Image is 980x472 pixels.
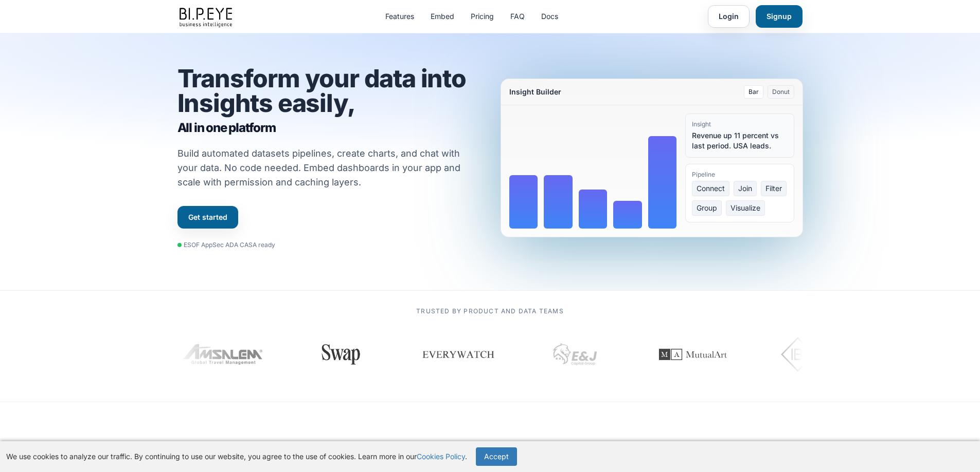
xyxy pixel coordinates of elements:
[692,181,729,196] span: Connect
[541,11,558,22] a: Docs
[509,87,561,97] div: Insight Builder
[177,241,275,249] div: ESOF AppSec ADA CASA ready
[415,339,489,370] img: Everywatch
[417,452,465,461] a: Cookies Policy
[509,114,677,229] div: Bar chart
[471,11,494,22] a: Pricing
[476,447,517,466] button: Accept
[692,130,788,151] div: Revenue up 11 percent vs last period. USA leads.
[768,85,794,99] button: Donut
[756,5,803,28] a: Signup
[544,329,595,380] img: EJ Capital
[640,329,733,380] img: MutualArt
[177,307,803,315] p: Trusted by product and data teams
[311,344,359,365] img: Swap
[177,120,480,136] span: All in one platform
[761,181,787,196] span: Filter
[510,11,525,22] a: FAQ
[692,200,722,216] span: Group
[177,5,236,28] img: bipeye-logo
[775,334,833,375] img: IBI
[734,181,757,196] span: Join
[177,344,258,365] img: Amsalem
[6,451,467,462] p: We use cookies to analyze our traffic. By continuing to use our website, you agree to the use of ...
[177,146,474,190] p: Build automated datasets pipelines, create charts, and chat with your data. No code needed. Embed...
[726,200,765,216] span: Visualize
[708,5,750,28] a: Login
[692,171,788,179] div: Pipeline
[692,120,788,128] div: Insight
[177,66,480,136] h1: Transform your data into Insights easily,
[177,206,238,229] a: Get started
[744,85,763,99] button: Bar
[385,11,414,22] a: Features
[431,11,454,22] a: Embed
